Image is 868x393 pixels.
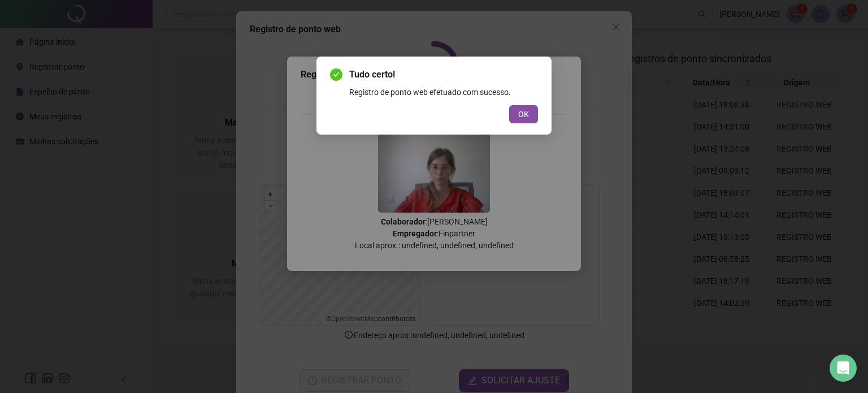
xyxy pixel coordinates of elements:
[830,355,857,382] div: Open Intercom Messenger
[349,86,538,98] div: Registro de ponto web efetuado com sucesso.
[349,68,538,81] span: Tudo certo!
[518,108,529,120] span: OK
[330,68,342,81] span: check-circle
[509,105,538,123] button: OK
